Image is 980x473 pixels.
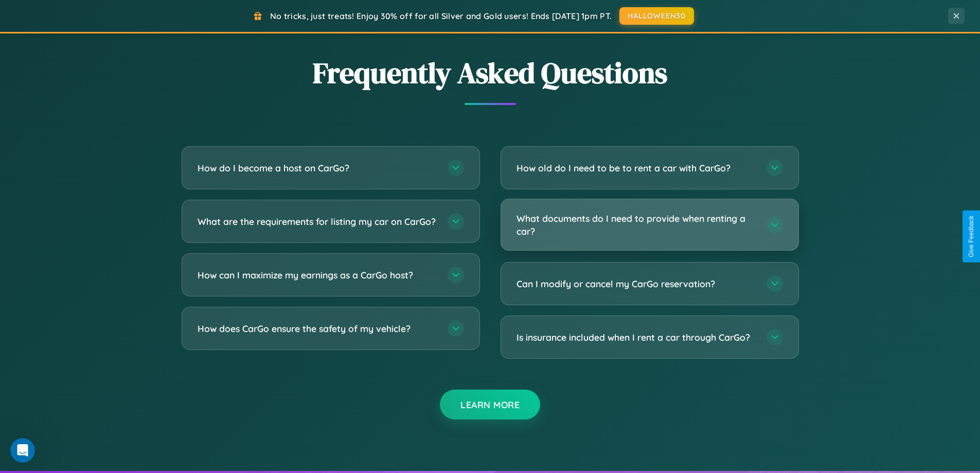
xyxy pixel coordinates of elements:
[198,322,437,335] h3: How does CarGo ensure the safety of my vehicle?
[516,277,756,290] h3: Can I modify or cancel my CarGo reservation?
[619,7,694,25] button: HALLOWEEN30
[198,215,437,228] h3: What are the requirements for listing my car on CarGo?
[516,162,756,174] h3: How old do I need to be to rent a car with CarGo?
[270,11,612,21] span: No tricks, just treats! Enjoy 30% off for all Silver and Gold users! Ends [DATE] 1pm PT.
[198,269,437,282] h3: How can I maximize my earnings as a CarGo host?
[516,212,756,237] h3: What documents do I need to provide when renting a car?
[198,162,437,174] h3: How do I become a host on CarGo?
[968,216,975,257] div: Give Feedback
[440,390,540,419] button: Learn More
[516,331,756,344] h3: Is insurance included when I rent a car through CarGo?
[10,438,35,463] iframe: Intercom live chat
[182,53,799,93] h2: Frequently Asked Questions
